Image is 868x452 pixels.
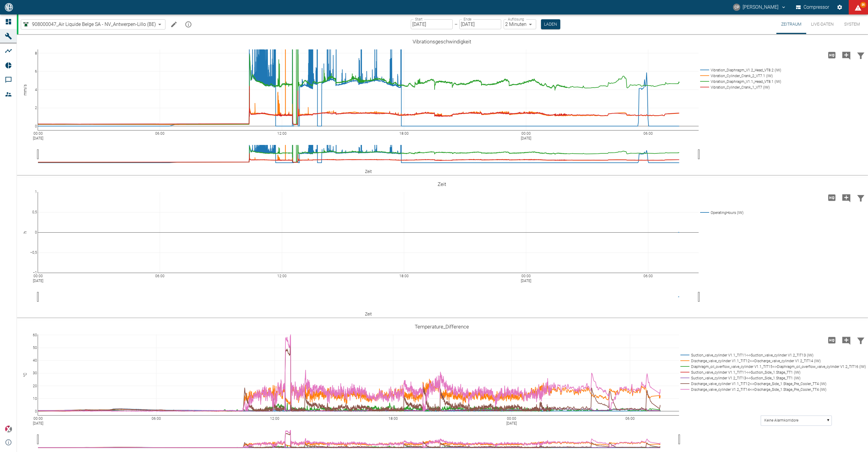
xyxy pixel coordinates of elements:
span: Hohe Auflösung [825,337,839,343]
button: Compressor [795,2,831,13]
button: System [838,14,866,34]
div: CP [733,4,740,11]
button: Zeitraum [776,14,806,34]
button: Machine bearbeiten [168,18,180,30]
text: Keine Alarmkorridore [764,418,798,422]
button: Kommentar hinzufügen [839,47,854,63]
label: Auflösung [508,17,524,22]
button: christoph.palm@neuman-esser.com [732,2,787,13]
button: Daten filtern [854,190,868,206]
label: Ende [464,17,471,22]
span: Hohe Auflösung [825,194,839,200]
img: logo [4,3,14,11]
button: Kommentar hinzufügen [839,190,854,206]
a: 908000047_Air Liquide Belge SA - NV_Antwerpen-Lillo (BE) [22,21,156,28]
label: Start [415,17,423,22]
div: 2 Minuten [504,19,536,29]
img: Xplore Logo [5,425,12,433]
p: – [454,21,458,28]
span: 908000047_Air Liquide Belge SA - NV_Antwerpen-Lillo (BE) [32,21,156,28]
button: mission info [182,18,194,30]
button: Laden [541,19,560,29]
button: Daten filtern [854,47,868,63]
button: Daten filtern [854,332,868,348]
button: Live-Daten [806,14,838,34]
span: Hohe Auflösung [825,52,839,58]
button: Einstellungen [834,2,845,13]
button: Kommentar hinzufügen [839,332,854,348]
span: 86 [860,2,866,8]
input: DD.MM.YYYY [459,19,501,29]
input: DD.MM.YYYY [411,19,453,29]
